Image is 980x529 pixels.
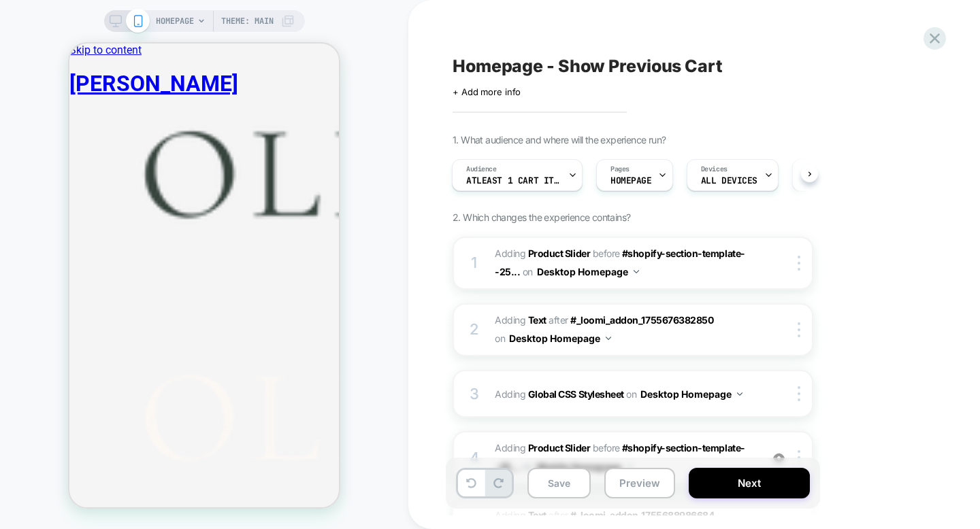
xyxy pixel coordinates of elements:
span: Adding [495,384,754,404]
span: HOMEPAGE [156,10,194,32]
span: Audience [466,165,497,174]
span: Theme: MAIN [221,10,274,32]
span: Pages [610,165,630,174]
div: 4 [468,445,481,472]
button: Desktop Homepage [640,384,742,404]
b: Product Slider [528,442,590,454]
span: on [626,386,636,403]
span: Homepage - Show Previous Cart [453,56,723,76]
span: AFTER [549,314,568,326]
span: 1. What audience and where will the experience run? [453,134,666,146]
img: down arrow [634,270,639,273]
img: crossed eye [773,452,785,464]
span: on [495,330,505,347]
span: Adding [495,248,590,259]
div: 1 [468,250,481,277]
div: 2 [468,316,481,343]
b: Text [528,314,546,326]
button: Save [527,468,591,498]
span: #_loomi_addon_1755676382850 [570,314,713,326]
button: Desktop Homepage [537,262,639,281]
span: + Add more info [453,86,521,97]
button: Desktop Homepage [509,328,611,348]
span: atleast 1 cart item [466,176,561,186]
img: down arrow [606,337,611,340]
span: BEFORE [593,248,620,259]
span: Adding [495,442,590,454]
b: Product Slider [528,248,590,259]
div: 3 [468,381,481,408]
span: BEFORE [593,442,620,454]
img: close [798,386,800,401]
img: close [798,256,800,271]
span: 2. Which changes the experience contains? [453,211,630,223]
button: Mobile Homepage [537,457,632,477]
button: Next [689,468,810,498]
img: close [798,450,800,465]
span: Adding [495,314,546,326]
span: ALL DEVICES [701,176,757,186]
img: down arrow [737,392,742,396]
span: HOMEPAGE [610,176,652,186]
span: Devices [701,165,728,174]
span: on [523,263,533,280]
button: Preview [604,468,675,498]
img: close [798,322,800,337]
b: Global CSS Stylesheet [528,388,624,400]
